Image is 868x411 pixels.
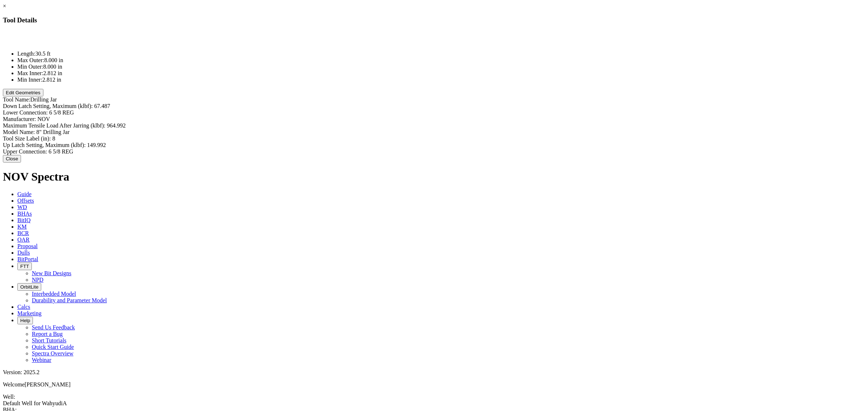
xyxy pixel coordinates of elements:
[3,400,67,406] span: Default Well for WahyudiA
[17,230,29,236] span: BCR
[36,129,69,135] span: 8" Drilling Jar
[17,51,865,57] li: 30.5 ft
[17,310,42,316] span: Marketing
[48,148,73,155] span: 6 5/8 REG
[3,142,86,148] label: Up Latch Setting, Maximum (klbf):
[17,57,44,63] label: Max Outer:
[17,64,865,70] li: 8.000 in
[17,198,34,204] span: Offsets
[32,324,75,330] a: Send Us Feedback
[38,116,50,122] span: NOV
[3,116,36,122] label: Manufacturer:
[3,170,865,183] h1: NOV Spectra
[52,135,55,142] span: 8
[20,264,29,269] span: FTT
[3,122,105,129] label: Maximum Tensile Load After Jarring (klbf):
[3,148,47,155] label: Upper Connection:
[17,77,42,83] label: Min Inner:
[20,318,30,323] span: Help
[32,331,63,337] a: Report a Bug
[3,394,865,407] span: Well:
[32,337,67,343] a: Short Tutorials
[17,217,30,223] span: BitIQ
[3,96,30,103] label: Tool Name:
[3,381,865,388] p: Welcome
[17,64,43,70] label: Min Outer:
[25,381,71,388] span: [PERSON_NAME]
[17,250,30,256] span: Dulls
[3,3,6,9] a: ×
[17,77,865,83] li: 2.812 in
[17,211,32,217] span: BHAs
[3,155,21,163] button: Close
[17,57,865,64] li: 8.000 in
[17,237,30,243] span: OAR
[17,191,31,197] span: Guide
[32,357,51,363] a: Webinar
[17,51,35,57] label: Length:
[3,129,35,135] label: Model Name:
[32,297,107,303] a: Durability and Parameter Model
[32,344,74,350] a: Quick Start Guide
[17,224,27,230] span: KM
[3,135,51,142] label: Tool Size Label (in):
[94,103,110,109] span: 67.487
[3,369,865,376] div: Version: 2025.2
[17,256,38,262] span: BitPortal
[32,350,73,356] a: Spectra Overview
[3,89,43,96] button: Edit Geometries
[32,277,43,283] a: NPD
[3,103,93,109] label: Down Latch Setting, Maximum (klbf):
[87,142,106,148] span: 149.992
[107,122,125,129] span: 964.992
[49,109,74,116] span: 6 5/8 REG
[3,16,865,24] h3: Tool Details
[3,109,48,116] label: Lower Connection:
[17,70,865,77] li: 2.812 in
[17,304,30,310] span: Calcs
[17,70,43,76] label: Max Inner:
[32,291,76,297] a: Interbedded Model
[20,284,38,290] span: OrbitLite
[3,96,865,103] div: Drilling Jar
[32,270,71,276] a: New Bit Designs
[17,204,27,210] span: WD
[17,243,38,249] span: Proposal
